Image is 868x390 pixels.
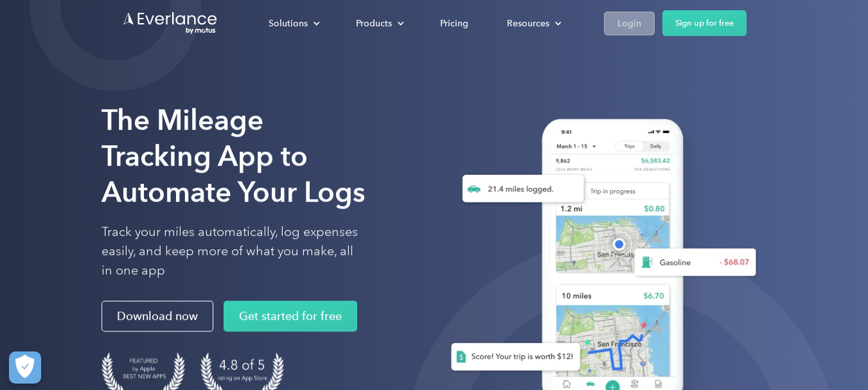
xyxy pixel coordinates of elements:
div: Solutions [269,15,308,31]
p: Track your miles automatically, log expenses easily, and keep more of what you make, all in one app [102,222,359,280]
a: Pricing [427,12,481,35]
a: Go to homepage [122,11,218,35]
a: Download now [102,301,213,332]
div: Resources [494,12,572,35]
a: Login [604,12,655,35]
button: Cookies Settings [9,351,41,384]
div: Resources [507,15,549,31]
div: Login [617,15,641,31]
a: Get started for free [224,301,357,332]
a: Sign up for free [662,10,747,36]
strong: The Mileage Tracking App to Automate Your Logs [102,103,366,209]
div: Pricing [440,15,468,31]
div: Products [356,15,392,31]
div: Products [343,12,414,35]
div: Solutions [256,12,330,35]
